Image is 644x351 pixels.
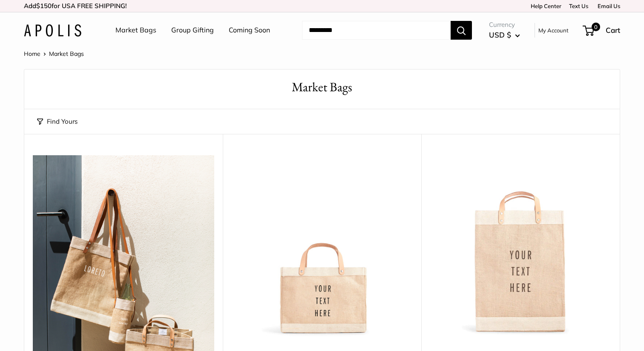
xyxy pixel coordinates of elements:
[569,3,588,9] a: Text Us
[489,28,520,42] button: USD $
[595,3,620,9] a: Email Us
[538,25,569,35] a: My Account
[606,26,620,35] span: Cart
[592,23,600,31] span: 0
[37,116,78,128] button: Find Yours
[115,24,156,37] a: Market Bags
[430,155,611,337] a: Market Bag in NaturalMarket Bag in Natural
[37,78,607,96] h1: Market Bags
[489,30,511,39] span: USD $
[451,21,472,40] button: Search
[489,19,520,31] span: Currency
[302,21,451,40] input: Search...
[528,3,561,9] a: Help Center
[231,155,413,337] img: Petite Market Bag in Natural
[24,48,84,59] nav: Breadcrumb
[584,23,620,37] a: 0 Cart
[231,155,413,337] a: Petite Market Bag in Naturaldescription_Effortless style that elevates every moment
[24,50,40,58] a: Home
[171,24,214,37] a: Group Gifting
[36,2,52,10] span: $150
[430,155,611,337] img: Market Bag in Natural
[49,50,84,58] span: Market Bags
[229,24,270,37] a: Coming Soon
[24,24,81,37] img: Apolis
